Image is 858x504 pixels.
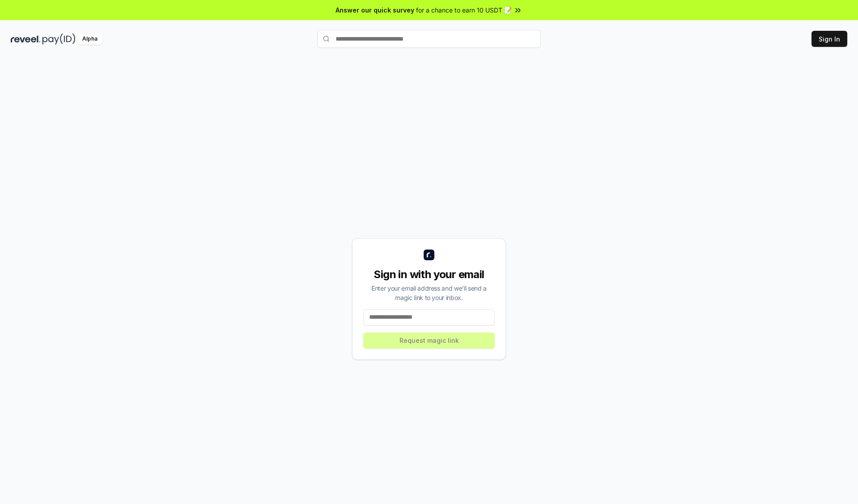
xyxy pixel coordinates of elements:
div: Sign in with your email [363,267,495,282]
img: reveel_dark [11,33,41,45]
img: logo_small [424,250,434,260]
img: pay_id [42,33,76,45]
span: for a chance to earn 10 USDT 📝 [416,5,512,15]
button: Sign In [812,31,847,47]
div: Alpha [77,33,102,45]
div: Enter your email address and we’ll send a magic link to your inbox. [363,283,495,302]
span: Answer our quick survey [336,5,414,15]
